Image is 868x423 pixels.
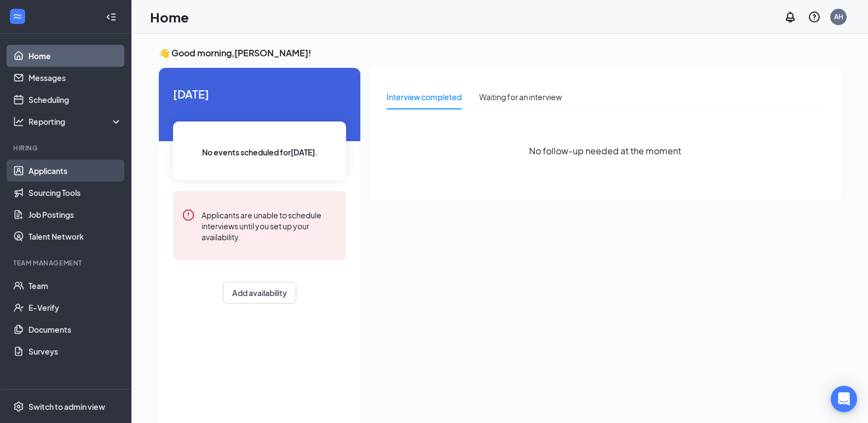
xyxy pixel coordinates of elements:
a: Job Postings [28,204,122,225]
a: E-Verify [28,297,122,318]
div: Open Intercom Messenger [831,386,857,412]
div: Hiring [13,143,120,153]
div: Waiting for an interview [479,91,562,103]
button: Add availability [223,282,296,304]
a: Team [28,275,122,297]
div: Reporting [28,116,123,127]
a: Surveys [28,340,122,362]
div: Applicants are unable to schedule interviews until you set up your availability. [202,208,337,242]
svg: Settings [13,401,24,412]
span: No follow-up needed at the moment [529,144,681,158]
a: Scheduling [28,89,122,111]
svg: Notifications [784,10,797,24]
h1: Home [150,8,189,26]
div: AH [834,12,843,21]
div: Team Management [13,258,120,268]
svg: Collapse [106,11,117,22]
a: Talent Network [28,225,122,247]
h3: 👋 Good morning, [PERSON_NAME] ! [159,47,841,59]
svg: WorkstreamLogo [12,11,23,22]
svg: Error [182,208,195,222]
a: Home [28,45,122,67]
a: Messages [28,67,122,89]
div: Interview completed [387,91,462,103]
span: No events scheduled for [DATE] . [202,146,318,158]
span: [DATE] [173,85,346,102]
svg: QuestionInfo [808,10,821,24]
div: Switch to admin view [28,401,105,412]
svg: Analysis [13,116,24,127]
a: Sourcing Tools [28,182,122,204]
a: Documents [28,318,122,340]
a: Applicants [28,160,122,182]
